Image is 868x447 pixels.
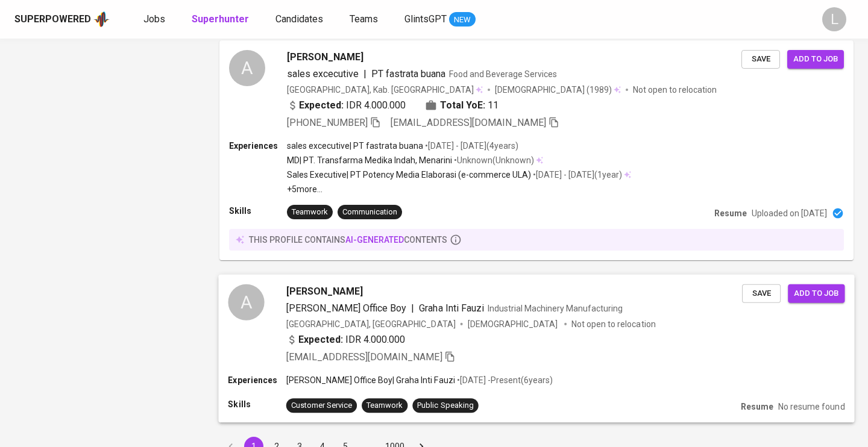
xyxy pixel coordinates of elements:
[449,69,557,79] span: Food and Beverage Services
[14,13,91,27] div: Superpowered
[404,13,447,25] span: GlintsGPT
[292,207,328,218] div: Teamwork
[275,13,323,25] span: Candidates
[287,98,406,113] div: IDR 4.000.000
[287,154,452,166] p: MD | PT. Transfarma Medika Indah, Menarini
[714,207,747,219] p: Resume
[488,304,623,313] span: Industrial Machinery Manufacturing
[455,374,553,386] p: • [DATE] - Present ( 6 years )
[275,12,325,27] a: Candidates
[452,154,534,166] p: • Unknown ( Unknown )
[228,398,286,410] p: Skills
[752,207,827,219] p: Uploaded on [DATE]
[787,50,844,69] button: Add to job
[286,302,407,314] span: [PERSON_NAME] Office Boy
[342,207,397,218] div: Communication
[228,374,286,386] p: Experiences
[286,318,456,330] div: [GEOGRAPHIC_DATA], [GEOGRAPHIC_DATA]
[219,40,854,260] a: A[PERSON_NAME]sales excecutive|PT fastrata buanaFood and Beverage Services[GEOGRAPHIC_DATA], Kab....
[287,169,531,181] p: Sales Executive | PT Potency Media Elaborasi (e-commerce ULA)
[411,301,414,316] span: |
[228,284,264,320] div: A
[778,401,844,413] p: No resume found
[371,68,445,80] span: PT fastrata buana
[449,14,476,26] span: NEW
[350,12,380,27] a: Teams
[440,98,485,113] b: Total YoE:
[14,10,110,28] a: Superpoweredapp logo
[531,169,622,181] p: • [DATE] - [DATE] ( 1 year )
[299,98,344,113] b: Expected:
[822,7,846,31] div: L
[291,400,352,411] div: Customer Service
[350,13,378,25] span: Teams
[345,235,404,245] span: AI-generated
[286,333,406,347] div: IDR 4.000.000
[633,84,717,96] p: Not open to relocation
[747,52,774,66] span: Save
[287,50,363,64] span: [PERSON_NAME]
[419,302,483,314] span: Graha Inti Fauzi
[788,284,844,303] button: Add to job
[391,117,546,128] span: [EMAIL_ADDRESS][DOMAIN_NAME]
[286,284,363,299] span: [PERSON_NAME]
[143,12,168,27] a: Jobs
[298,333,343,347] b: Expected:
[748,287,775,301] span: Save
[793,52,838,66] span: Add to job
[219,275,854,422] a: A[PERSON_NAME][PERSON_NAME] Office Boy|Graha Inti FauziIndustrial Machinery Manufacturing[GEOGRAP...
[741,401,773,413] p: Resume
[495,84,587,96] span: [DEMOGRAPHIC_DATA]
[192,13,249,25] b: Superhunter
[571,318,655,330] p: Not open to relocation
[404,12,476,27] a: GlintsGPT NEW
[287,84,483,96] div: [GEOGRAPHIC_DATA], Kab. [GEOGRAPHIC_DATA]
[366,400,403,411] div: Teamwork
[794,287,838,301] span: Add to job
[192,12,251,27] a: Superhunter
[741,50,780,69] button: Save
[286,351,442,363] span: [EMAIL_ADDRESS][DOMAIN_NAME]
[143,13,165,25] span: Jobs
[468,318,559,330] span: [DEMOGRAPHIC_DATA]
[229,140,287,152] p: Experiences
[495,84,621,96] div: (1989)
[287,68,359,80] span: sales excecutive
[287,117,368,128] span: [PHONE_NUMBER]
[249,234,447,246] p: this profile contains contents
[742,284,781,303] button: Save
[287,140,423,152] p: sales excecutive | PT fastrata buana
[363,67,366,81] span: |
[229,205,287,217] p: Skills
[93,10,110,28] img: app logo
[287,183,631,195] p: +5 more ...
[286,374,455,386] p: [PERSON_NAME] Office Boy | Graha Inti Fauzi
[488,98,498,113] span: 11
[229,50,265,86] div: A
[423,140,518,152] p: • [DATE] - [DATE] ( 4 years )
[417,400,473,411] div: Public Speaking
